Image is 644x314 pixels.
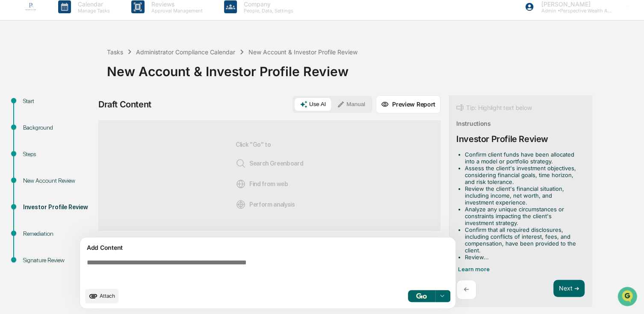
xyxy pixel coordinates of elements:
div: Add Content [85,243,450,253]
div: Steps [23,150,93,159]
div: New Account & Investor Profile Review [107,57,640,79]
p: Approval Management [145,8,207,14]
p: People, Data, Settings [237,8,298,14]
span: Pylon [85,145,103,151]
img: Search [236,158,246,169]
a: Powered byPylon [60,145,103,151]
img: Web [236,179,246,189]
a: 🔎Data Lookup [5,121,57,136]
div: Remediation [23,229,93,238]
div: Start new chat [29,65,140,74]
p: Reviews [145,0,207,8]
li: Assess the client's investment objectives, considering financial goals, time horizon, and risk to... [465,165,581,185]
li: Review... [465,254,581,261]
div: Administrator Compliance Calendar [136,48,235,56]
img: Go [416,293,426,299]
span: Search Greenboard [236,158,304,169]
span: Perform analysis [236,199,295,210]
li: Confirm client funds have been allocated into a model or portfolio strategy. [465,151,581,165]
p: Calendar [71,0,114,8]
div: 🗄️ [62,109,69,116]
div: Investor Profile Review [23,203,93,212]
p: How can we help? [9,18,156,32]
div: Signature Review [23,256,93,265]
iframe: Open customer support [617,286,640,309]
button: Use AI [295,98,331,111]
div: Instructions [456,120,491,127]
li: Confirm that all required disclosures, including conflicts of interest, fees, and compensation, h... [465,226,581,254]
div: Draft Content [98,99,151,110]
img: 1746055101610-c473b297-6a78-478c-a979-82029cc54cd1 [9,65,24,81]
div: Click "Go" to [236,134,304,216]
a: 🖐️Preclearance [5,104,59,120]
span: Find from web [236,179,288,189]
p: Company [237,0,298,8]
div: Investor Profile Review [456,134,548,144]
button: Go [408,290,435,302]
div: New Account Review [23,176,93,185]
span: Data Lookup [17,124,54,133]
button: Next ➔ [553,280,585,297]
button: Start new chat [145,68,156,78]
span: Learn more [458,266,490,273]
span: Attach [100,293,115,299]
div: We're available if you need us! [29,74,108,81]
p: [PERSON_NAME] [534,0,614,8]
div: Background [23,123,93,132]
p: Admin • Perspective Wealth Advisors [534,8,614,14]
div: New Account & Investor Profile Review [248,48,357,56]
li: Analyze any unique circumstances or constraints impacting the client's investment strategy. [465,206,581,226]
div: Tip: Highlight text below [456,103,532,113]
a: 🗄️Attestations [59,104,109,120]
div: 🔎 [9,125,15,132]
div: 🖐️ [9,109,15,116]
div: Start [23,97,93,106]
p: Manage Tasks [71,8,114,14]
p: ← [464,285,469,293]
img: Analysis [236,199,246,210]
button: Preview Report [376,95,440,113]
button: Manual [332,98,370,111]
button: upload document [85,289,118,303]
li: Review the client's financial situation, including income, net worth, and investment experience. [465,185,581,206]
span: Preclearance [17,108,55,116]
div: Tasks [107,48,123,56]
span: Attestations [71,108,106,116]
